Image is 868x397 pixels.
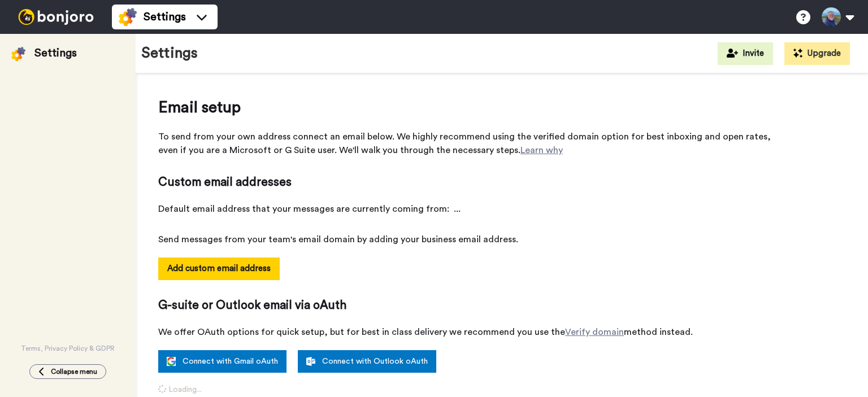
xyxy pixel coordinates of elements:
span: Default email address that your messages are currently coming from: [158,202,780,216]
span: Settings [144,9,186,25]
span: Send messages from your team's email domain by adding your business email address. [158,233,780,246]
a: Learn why [520,146,563,155]
button: Collapse menu [29,364,106,379]
span: To send from your own address connect an email below. We highly recommend using the verified doma... [158,130,780,157]
button: Invite [718,42,773,65]
a: Verify domain [565,328,624,337]
h1: Settings [141,45,198,62]
img: google.svg [167,357,176,366]
img: settings-colored.svg [119,8,137,26]
span: ... [454,202,461,216]
a: Connect with Outlook oAuth [298,350,436,373]
span: Collapse menu [51,367,97,376]
div: Settings [34,45,77,61]
span: Custom email addresses [158,174,780,191]
img: settings-colored.svg [11,47,25,61]
span: We offer OAuth options for quick setup, but for best in class delivery we recommend you use the m... [158,325,780,339]
span: Email setup [158,96,780,119]
button: Add custom email address [158,258,280,280]
span: Loading... [158,384,780,395]
a: Connect with Gmail oAuth [158,350,287,373]
img: outlook-white.svg [306,357,315,366]
img: bj-logo-header-white.svg [14,9,98,25]
button: Upgrade [784,42,850,65]
span: G-suite or Outlook email via oAuth [158,297,780,314]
